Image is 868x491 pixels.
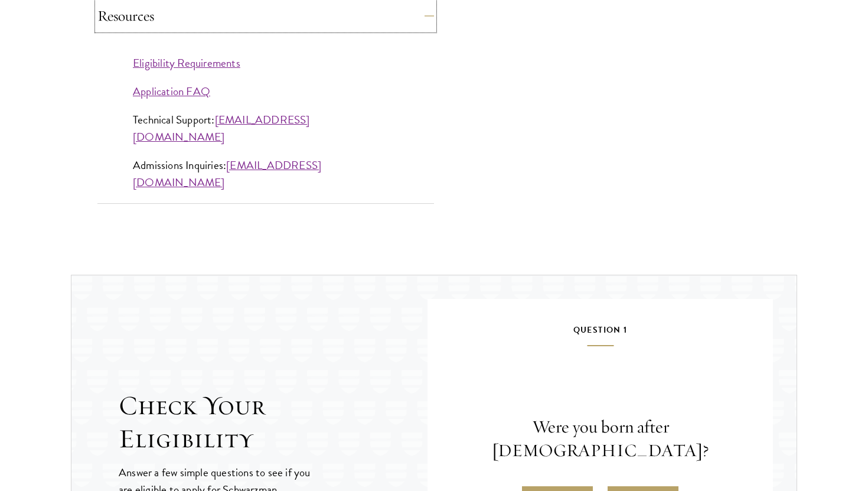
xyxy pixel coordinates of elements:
h2: Check Your Eligibility [119,389,428,456]
p: Admissions Inquiries: [133,157,399,191]
p: Technical Support: [133,111,399,145]
p: Were you born after [DEMOGRAPHIC_DATA]? [463,415,738,463]
h5: Question 1 [463,323,738,346]
a: [EMAIL_ADDRESS][DOMAIN_NAME] [133,157,321,191]
a: [EMAIL_ADDRESS][DOMAIN_NAME] [133,111,310,145]
a: Eligibility Requirements [133,54,240,71]
a: Application FAQ [133,83,210,100]
button: Resources [97,2,434,30]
